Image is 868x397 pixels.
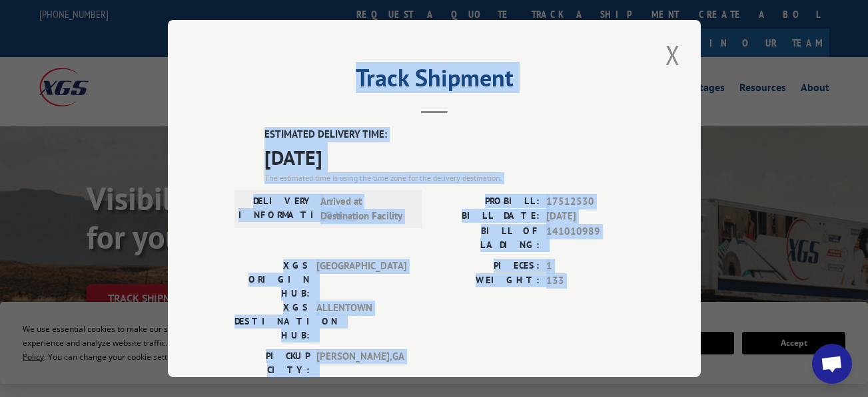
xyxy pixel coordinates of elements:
[234,300,310,342] label: XGS DESTINATION HUB:
[661,37,684,73] button: Close modal
[316,258,406,300] span: [GEOGRAPHIC_DATA]
[434,209,540,224] label: BILL DATE:
[434,273,540,289] label: WEIGHT:
[320,194,410,223] span: Arrived at Destination Facility
[434,258,540,273] label: PIECES:
[316,300,406,342] span: ALLENTOWN
[434,223,540,251] label: BILL OF LADING:
[546,273,634,289] span: 133
[264,142,634,172] span: [DATE]
[316,348,406,376] span: [PERSON_NAME] , GA
[546,223,634,251] span: 141010989
[434,194,540,209] label: PROBILL:
[546,258,634,273] span: 1
[234,258,310,300] label: XGS ORIGIN HUB:
[546,194,634,209] span: 17512530
[234,348,310,376] label: PICKUP CITY:
[812,344,852,384] a: Open chat
[546,209,634,224] span: [DATE]
[264,172,634,184] div: The estimated time is using the time zone for the delivery destination.
[234,68,634,94] h2: Track Shipment
[238,194,314,223] label: DELIVERY INFORMATION:
[264,127,634,142] label: ESTIMATED DELIVERY TIME:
